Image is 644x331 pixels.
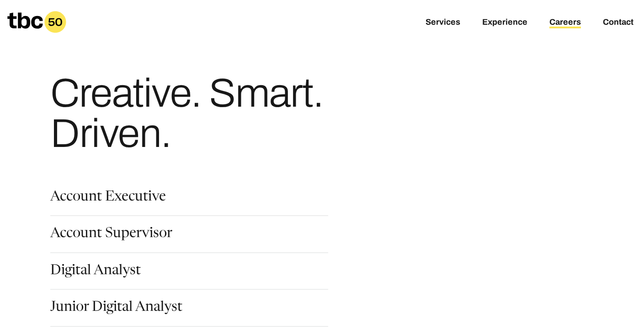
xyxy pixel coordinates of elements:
a: Account Supervisor [50,227,172,243]
a: Experience [482,17,527,28]
h1: Creative. Smart. Driven. [50,73,401,154]
a: Junior Digital Analyst [50,301,182,316]
a: Contact [603,17,633,28]
a: Careers [549,17,581,28]
a: Account Executive [50,190,166,206]
a: Digital Analyst [50,264,141,280]
a: Homepage [7,11,66,33]
a: Services [426,17,460,28]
